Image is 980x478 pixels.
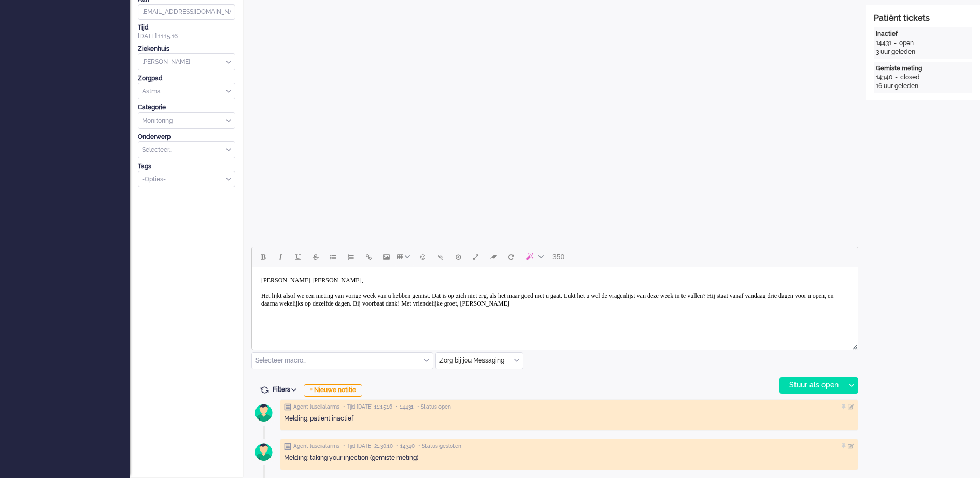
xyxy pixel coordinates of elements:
[138,45,235,53] div: Ziekenhuis
[418,443,461,450] span: • Status gesloten
[892,73,900,82] div: -
[377,248,395,266] button: Insert/edit image
[138,171,235,188] div: Select Tags
[876,48,970,56] div: 3 uur geleden
[138,162,235,171] div: Tags
[876,64,970,73] div: Gemiste meting
[138,23,235,41] div: [DATE] 11:15:16
[293,403,339,411] span: Agent lusciialarms
[520,248,548,266] button: AI
[876,73,892,82] div: 14340
[138,74,235,83] div: Zorgpad
[324,248,342,266] button: Bullet list
[396,443,415,450] span: • 14340
[284,454,854,462] div: Melding: taking your injection (gemiste meting)
[307,248,324,266] button: Strikethrough
[467,248,485,266] button: Fullscreen
[876,82,970,91] div: 16 uur geleden
[342,248,360,266] button: Numbered list
[876,39,891,48] div: 14431
[360,248,377,266] button: Insert/edit link
[395,248,414,266] button: Table
[396,403,414,411] span: • 14431
[502,248,520,266] button: Reset content
[251,400,277,426] img: avatar
[273,386,300,393] span: Filters
[899,39,914,48] div: open
[304,384,362,397] div: + Nieuwe notitie
[343,443,393,450] span: • Tijd [DATE] 21:30:10
[293,443,339,450] span: Agent lusciialarms
[414,248,432,266] button: Emoticons
[552,253,564,261] span: 350
[432,248,449,266] button: Add attachment
[548,248,569,266] button: 350
[251,439,277,465] img: avatar
[874,12,972,24] div: Patiënt tickets
[876,30,970,38] div: Inactief
[485,248,502,266] button: Clear formatting
[272,248,289,266] button: Italic
[138,23,235,32] div: Tijd
[780,378,845,393] div: Stuur als open
[417,403,451,411] span: • Status open
[289,248,307,266] button: Underline
[284,443,291,450] img: ic_note_grey.svg
[900,73,920,82] div: closed
[849,340,858,350] div: Resize
[343,403,392,411] span: • Tijd [DATE] 11:15:16
[891,39,899,48] div: -
[138,103,235,112] div: Categorie
[284,403,291,411] img: ic_note_grey.svg
[449,248,467,266] button: Delay message
[284,414,854,423] div: Melding: patiënt inactief
[254,248,272,266] button: Bold
[252,267,858,340] iframe: Rich Text Area
[138,133,235,141] div: Onderwerp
